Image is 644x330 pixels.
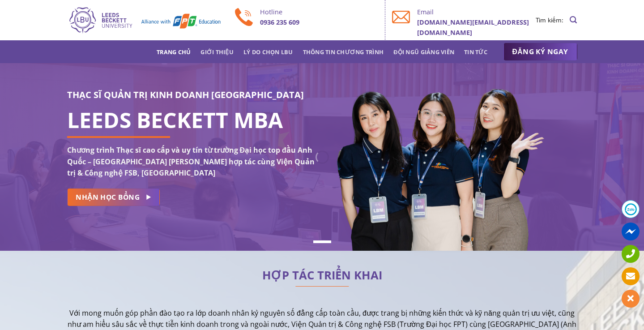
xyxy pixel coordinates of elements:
a: Giới thiệu [200,44,234,60]
span: ĐĂNG KÝ NGAY [512,46,568,57]
h2: HỢP TÁC TRIỂN KHAI [67,271,577,280]
li: Tìm kiếm: [536,15,563,25]
a: Thông tin chương trình [303,44,384,60]
a: Search [570,11,577,29]
a: Lý do chọn LBU [243,44,293,60]
h3: THẠC SĨ QUẢN TRỊ KINH DOANH [GEOGRAPHIC_DATA] [67,88,316,102]
h1: LEEDS BECKETT MBA [67,115,316,125]
a: Tin tức [464,44,487,60]
li: Page dot 1 [313,240,331,243]
p: Hotline [260,7,379,17]
p: Email [417,7,536,17]
span: NHẬN HỌC BỔNG [76,192,140,203]
a: Đội ngũ giảng viên [393,44,454,60]
img: line-lbu.jpg [295,286,349,287]
b: [DOMAIN_NAME][EMAIL_ADDRESS][DOMAIN_NAME] [417,18,529,37]
img: Thạc sĩ Quản trị kinh doanh Quốc tế [67,6,222,34]
a: Trang chủ [157,44,191,60]
a: NHẬN HỌC BỔNG [67,189,160,206]
b: 0936 235 609 [260,18,299,26]
strong: Chương trình Thạc sĩ cao cấp và uy tín từ trường Đại học top đầu Anh Quốc – [GEOGRAPHIC_DATA] [PE... [67,145,315,178]
a: ĐĂNG KÝ NGAY [503,43,577,61]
